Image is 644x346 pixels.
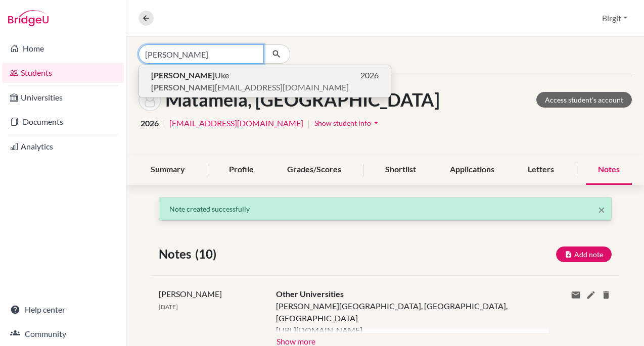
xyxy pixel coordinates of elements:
input: Find student by name... [139,44,264,64]
div: Profile [217,155,266,185]
a: Access student's account [536,92,632,108]
span: [PERSON_NAME] [159,289,222,299]
b: [PERSON_NAME] [151,70,215,80]
div: [PERSON_NAME][GEOGRAPHIC_DATA], [GEOGRAPHIC_DATA], [GEOGRAPHIC_DATA] [URL][DOMAIN_NAME] [GEOGRAPH... [276,300,534,333]
button: Birgit [597,9,632,28]
p: Note created successfully [169,204,601,214]
span: × [598,202,605,217]
img: Bridge-U [8,10,49,26]
a: Community [2,324,124,344]
span: | [307,117,310,129]
span: 2026 [141,117,159,129]
span: (10) [195,245,220,263]
span: | [163,117,165,129]
div: Letters [516,155,566,185]
span: 2026 [360,69,379,81]
button: [PERSON_NAME]Uke2026[PERSON_NAME][EMAIL_ADDRESS][DOMAIN_NAME] [139,65,391,97]
div: Summary [139,155,197,185]
button: Add note [556,246,612,262]
b: [PERSON_NAME] [151,82,215,92]
a: Home [2,38,124,59]
a: Universities [2,87,124,108]
i: arrow_drop_down [371,118,381,128]
div: Shortlist [373,155,428,185]
a: Students [2,63,124,83]
div: Applications [438,155,507,185]
span: Uke [151,69,229,81]
button: Show student infoarrow_drop_down [314,115,382,131]
span: Notes [159,245,195,263]
span: Other Universities [276,289,344,299]
a: [EMAIL_ADDRESS][DOMAIN_NAME] [169,117,303,129]
img: Thendo Matamela's avatar [139,88,161,111]
span: [DATE] [159,303,178,311]
a: Documents [2,112,124,132]
a: Analytics [2,136,124,157]
div: Grades/Scores [275,155,353,185]
a: Help center [2,300,124,320]
button: Close [598,204,605,216]
span: Show student info [314,119,371,127]
h1: Matamela, [GEOGRAPHIC_DATA] [165,89,440,111]
div: Notes [586,155,632,185]
span: [EMAIL_ADDRESS][DOMAIN_NAME] [151,81,349,93]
